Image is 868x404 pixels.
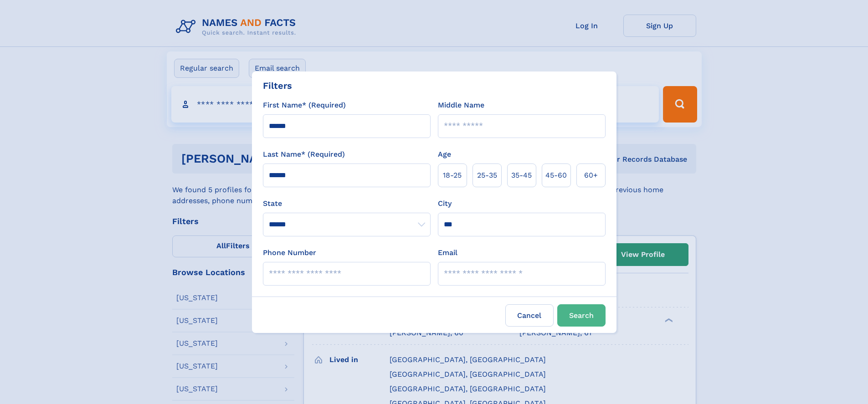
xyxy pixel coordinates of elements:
span: 18‑25 [443,170,462,181]
span: 25‑35 [477,170,497,181]
label: Age [438,149,451,160]
span: 35‑45 [511,170,532,181]
label: Phone Number [263,247,316,258]
span: 60+ [584,170,598,181]
label: Cancel [505,304,554,327]
label: Email [438,247,457,258]
span: 45‑60 [545,170,567,181]
label: State [263,198,431,209]
div: Filters [263,79,292,92]
label: First Name* (Required) [263,100,346,111]
label: Last Name* (Required) [263,149,345,160]
button: Search [557,304,606,327]
label: City [438,198,452,209]
label: Middle Name [438,100,484,111]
